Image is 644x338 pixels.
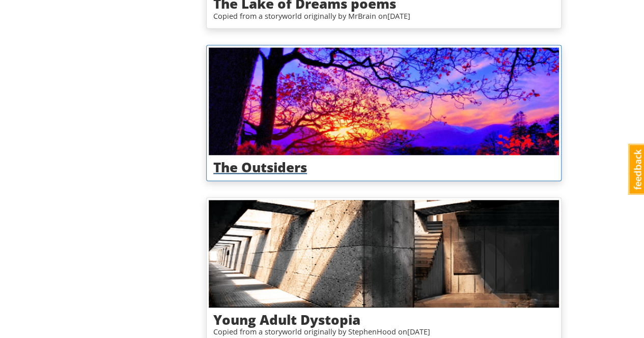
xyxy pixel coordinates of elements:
[213,11,554,22] div: Copied from a storyworld originally by MrBrain on [DATE]
[206,45,562,181] a: The Outsiders
[209,47,559,155] img: dbri738xwhtzsc3sko1t.jpg
[209,200,559,308] img: A modern hallway, made from concrete and fashioned with strange angles.
[213,312,554,327] h3: Young Adult Dystopia
[213,326,554,337] div: Copied from a storyworld originally by StephenHood on [DATE]
[213,160,554,174] h3: The Outsiders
